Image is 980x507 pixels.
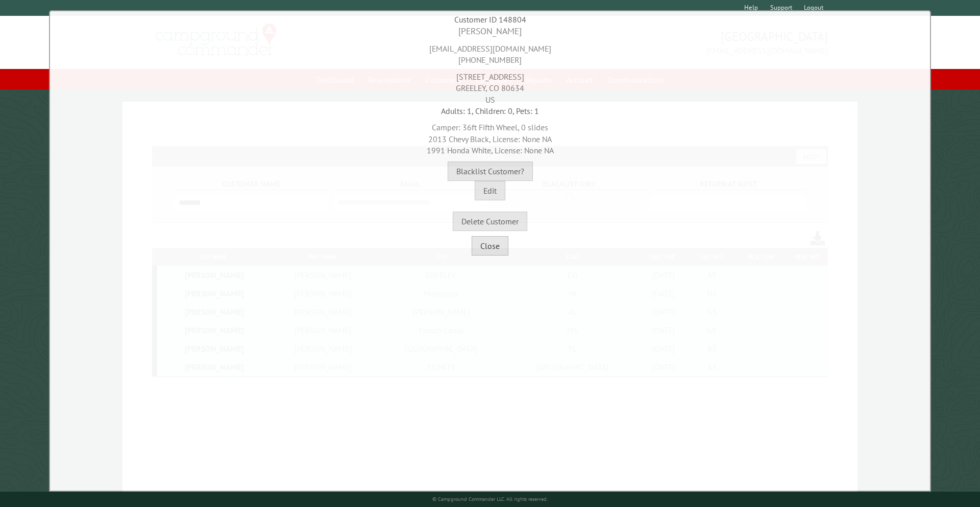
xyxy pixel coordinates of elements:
[448,162,533,181] button: Blacklist Customer?
[53,14,927,25] div: Customer ID 148804
[432,496,548,502] small: © Campground Commander LLC. All rights reserved.
[53,117,927,156] div: Camper: 36ft Fifth Wheel, 0 slides
[53,105,927,117] div: Adults: 1, Children: 0, Pets: 1
[53,25,927,38] div: [PERSON_NAME]
[427,145,554,155] span: 1991 Honda White, License: None NA
[475,181,505,200] button: Edit
[472,236,508,256] button: Close
[453,212,527,231] button: Delete Customer
[53,38,927,66] div: [EMAIL_ADDRESS][DOMAIN_NAME] [PHONE_NUMBER]
[53,66,927,105] div: [STREET_ADDRESS] GREELEY, CO 80634 US
[428,134,552,144] span: 2013 Chevy Black, License: None NA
